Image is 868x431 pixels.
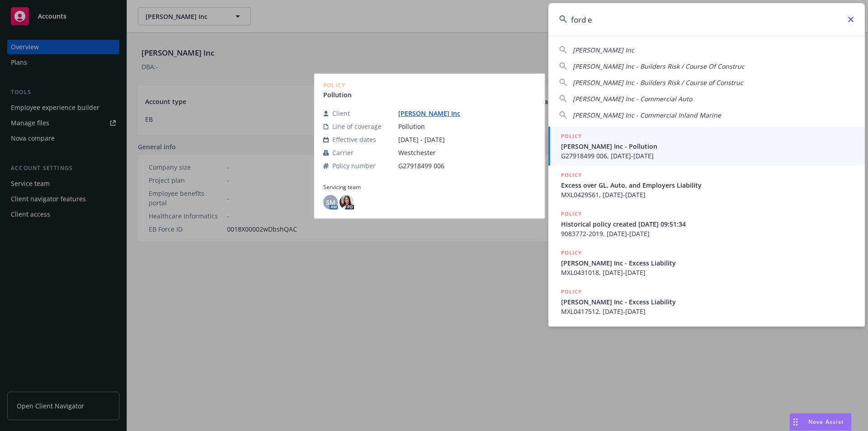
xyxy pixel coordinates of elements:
[561,151,854,161] span: G27918499 006, [DATE]-[DATE]
[789,413,852,431] button: Nova Assist
[561,297,854,307] span: [PERSON_NAME] Inc - Excess Liability
[561,209,582,218] h5: POLICY
[573,95,692,103] span: [PERSON_NAME] Inc - Commercial Auto
[561,219,854,229] span: Historical policy created [DATE] 09:51:34
[808,418,844,426] span: Nova Assist
[561,268,854,277] span: MXL0431018, [DATE]-[DATE]
[548,3,865,36] input: Search...
[548,204,865,243] a: POLICYHistorical policy created [DATE] 09:51:349083772-2019, [DATE]-[DATE]
[573,62,745,71] span: [PERSON_NAME] Inc - Builders Risk / Course Of Construc
[561,287,582,296] h5: POLICY
[573,78,743,87] span: [PERSON_NAME] Inc - Builders Risk / Course of Construc
[561,307,854,316] span: MXL0417512, [DATE]-[DATE]
[790,413,801,431] div: Drag to move
[548,166,865,204] a: POLICYExcess over GL, Auto, and Employers LiabilityMXL0429561, [DATE]-[DATE]
[573,111,721,119] span: [PERSON_NAME] Inc - Commercial Inland Marine
[548,127,865,166] a: POLICY[PERSON_NAME] Inc - PollutionG27918499 006, [DATE]-[DATE]
[548,282,865,321] a: POLICY[PERSON_NAME] Inc - Excess LiabilityMXL0417512, [DATE]-[DATE]
[561,171,582,180] h5: POLICY
[561,142,854,151] span: [PERSON_NAME] Inc - Pollution
[573,46,634,54] span: [PERSON_NAME] Inc
[561,229,854,238] span: 9083772-2019, [DATE]-[DATE]
[561,180,854,190] span: Excess over GL, Auto, and Employers Liability
[561,258,854,268] span: [PERSON_NAME] Inc - Excess Liability
[561,248,582,257] h5: POLICY
[561,190,854,199] span: MXL0429561, [DATE]-[DATE]
[548,243,865,282] a: POLICY[PERSON_NAME] Inc - Excess LiabilityMXL0431018, [DATE]-[DATE]
[561,132,582,141] h5: POLICY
